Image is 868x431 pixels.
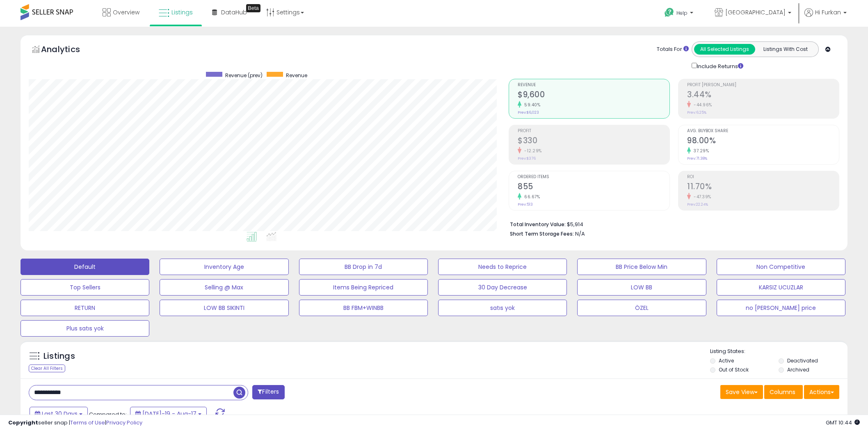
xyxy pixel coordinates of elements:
[815,8,841,16] span: Hi Furkan
[687,90,839,101] h2: 3.44%
[43,351,75,362] h5: Listings
[787,366,809,373] label: Archived
[719,357,734,364] label: Active
[41,44,96,57] h5: Analytics
[438,259,567,275] button: Needs to Reprice
[299,300,428,316] button: BB FBM+WINBB
[252,385,284,399] button: Filters
[438,300,567,316] button: satıs yok
[221,8,247,16] span: DataHub
[685,61,753,71] div: Include Returns
[21,279,149,296] button: Top Sellers
[826,419,860,426] span: 2025-09-17 10:44 GMT
[518,175,669,179] span: Ordered Items
[755,44,816,55] button: Listings With Cost
[21,300,149,316] button: RETURN
[717,259,845,275] button: Non Competitive
[246,4,260,12] div: Tooltip anchor
[8,419,142,427] div: seller snap | |
[510,221,566,228] b: Total Inventory Value:
[687,156,707,161] small: Prev: 71.38%
[160,259,288,275] button: Inventory Age
[687,175,839,179] span: ROI
[691,102,712,108] small: -44.96%
[676,9,688,16] span: Help
[225,72,263,79] span: Revenue (prev)
[70,419,105,426] a: Terms of Use
[299,279,428,296] button: Items Being Repriced
[521,194,540,200] small: 66.67%
[521,102,540,108] small: 59.40%
[518,136,669,147] h2: $330
[710,348,847,355] p: Listing States:
[764,385,803,399] button: Columns
[694,44,755,55] button: All Selected Listings
[577,300,706,316] button: ÖZEL
[510,219,833,229] li: $5,914
[160,279,288,296] button: Selling @ Max
[299,259,428,275] button: BB Drop in 7d
[575,230,585,238] span: N/A
[89,410,127,418] span: Compared to:
[518,156,536,161] small: Prev: $376
[657,46,689,53] div: Totals For
[29,365,65,372] div: Clear All Filters
[687,202,708,207] small: Prev: 22.24%
[664,7,674,18] i: Get Help
[521,148,542,154] small: -12.29%
[518,83,669,87] span: Revenue
[8,419,38,426] strong: Copyright
[719,366,749,373] label: Out of Stock
[687,182,839,193] h2: 11.70%
[113,8,139,16] span: Overview
[42,410,78,418] span: Last 30 Days
[691,148,709,154] small: 37.29%
[770,388,795,396] span: Columns
[658,1,701,27] a: Help
[687,129,839,133] span: Avg. Buybox Share
[725,8,786,16] span: [GEOGRAPHIC_DATA]
[21,320,149,337] button: Plus satıs yok
[510,230,574,237] b: Short Term Storage Fees:
[518,202,533,207] small: Prev: 513
[577,279,706,296] button: LOW BB
[717,279,845,296] button: KARSIZ UCUZLAR
[717,300,845,316] button: no [PERSON_NAME] price
[130,407,207,421] button: [DATE]-19 - Aug-17
[518,182,669,193] h2: 855
[687,136,839,147] h2: 98.00%
[142,410,196,418] span: [DATE]-19 - Aug-17
[286,72,307,79] span: Revenue
[171,8,193,16] span: Listings
[787,357,818,364] label: Deactivated
[687,83,839,87] span: Profit [PERSON_NAME]
[518,129,669,133] span: Profit
[804,385,839,399] button: Actions
[30,407,88,421] button: Last 30 Days
[804,8,847,27] a: Hi Furkan
[438,279,567,296] button: 30 Day Decrease
[160,300,288,316] button: LOW BB SIKINTI
[21,259,149,275] button: Default
[106,419,142,426] a: Privacy Policy
[691,194,711,200] small: -47.39%
[687,110,706,115] small: Prev: 6.25%
[518,90,669,101] h2: $9,600
[577,259,706,275] button: BB Price Below Min
[518,110,539,115] small: Prev: $6,023
[720,385,763,399] button: Save View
